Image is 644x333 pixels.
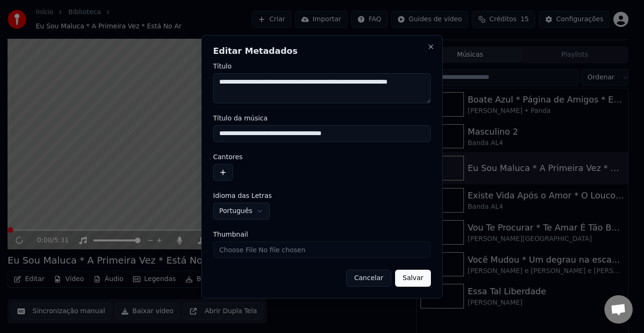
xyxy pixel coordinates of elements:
label: Título [213,63,431,69]
button: Salvar [395,270,431,287]
label: Cantores [213,154,431,160]
label: Título da música [213,115,431,121]
span: Idioma das Letras [213,192,272,199]
button: Cancelar [346,270,391,287]
h2: Editar Metadados [213,47,431,55]
span: Thumbnail [213,231,248,238]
